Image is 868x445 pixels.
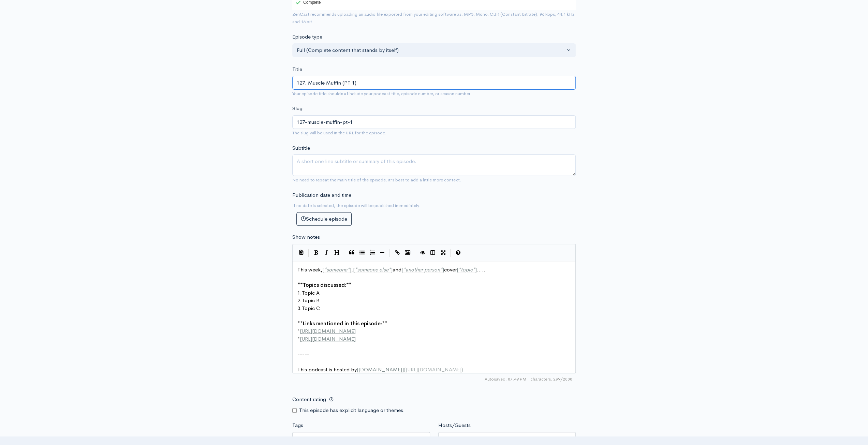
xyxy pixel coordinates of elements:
[303,282,346,288] span: Topics discussed:
[292,392,326,406] label: Content rating
[292,233,320,241] label: Show notes
[292,115,576,129] input: title-of-episode
[358,366,402,373] span: [DOMAIN_NAME]
[297,305,302,311] span: 3.
[297,46,565,54] div: Full (Complete content that stands by itself)
[461,366,463,373] span: )
[292,91,472,97] small: Your episode title should include your podcast title, episode number, or season number.
[453,248,463,258] button: Markdown Guide
[300,336,356,342] span: [URL][DOMAIN_NAME]
[357,248,367,258] button: Generic List
[389,249,390,257] i: |
[475,266,477,273] span: ]
[297,290,302,296] span: 1.
[299,406,405,414] label: This episode has explicit language or themes.
[296,247,306,257] button: Insert Show Notes Template
[392,248,402,258] button: Create Link
[297,351,309,357] span: -----
[402,366,404,373] span: ]
[292,130,386,136] small: The slug will be used in the URL for the episode.
[443,434,572,442] input: Enter the names of the people that appeared on this episode
[292,144,310,152] label: Subtitle
[303,320,382,327] span: Links mentioned in this episode:
[297,297,302,303] span: 2.
[292,43,576,57] button: Full (Complete content that stands by itself)
[341,91,349,97] strong: not
[461,266,473,273] span: topic
[485,376,526,382] span: Autosaved: 07:49 PM
[300,328,356,334] span: [URL][DOMAIN_NAME]
[297,434,358,442] input: Enter tags for this episode
[321,248,332,258] button: Italic
[417,248,428,258] button: Toggle Preview
[442,266,444,273] span: ]
[292,191,351,199] label: Publication date and time
[311,248,321,258] button: Bold
[391,266,393,273] span: ]
[404,366,406,373] span: (
[302,290,320,296] span: Topic A
[322,266,324,273] span: [
[450,249,451,257] i: |
[438,421,471,429] label: Hosts/Guests
[377,248,387,258] button: Insert Horizontal Line
[302,297,320,303] span: Topic B
[344,249,344,257] i: |
[297,366,463,373] span: This podcast is hosted by
[402,248,413,258] button: Insert Image
[438,248,448,258] button: Toggle Fullscreen
[406,266,440,273] span: another person
[296,212,352,226] button: Schedule episode
[292,65,302,73] label: Title
[350,266,351,273] span: ]
[292,203,420,208] small: If no date is selected, the episode will be published immediately.
[292,105,303,113] label: Slug
[415,249,415,257] i: |
[292,33,322,41] label: Episode type
[302,305,320,311] span: Topic C
[457,266,458,273] span: [
[292,11,574,25] small: ZenCast recommends uploading an audio file exported from your editing software as: MP3, Mono, CBR...
[353,266,355,273] span: [
[347,248,357,258] button: Quote
[530,376,572,382] span: 299/2000
[401,266,403,273] span: [
[332,248,342,258] button: Heading
[406,366,461,373] span: [URL][DOMAIN_NAME]
[357,266,388,273] span: someone else
[292,177,461,183] small: No need to repeat the main title of the episode, it's best to add a little more context.
[357,366,358,373] span: [
[292,76,576,90] input: What is the episode's title?
[292,421,303,429] label: Tags
[428,248,438,258] button: Toggle Side by Side
[326,266,347,273] span: someone
[367,248,377,258] button: Numbered List
[297,266,485,273] span: This week, , and cover .....
[296,0,321,4] div: Complete
[308,249,309,257] i: |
